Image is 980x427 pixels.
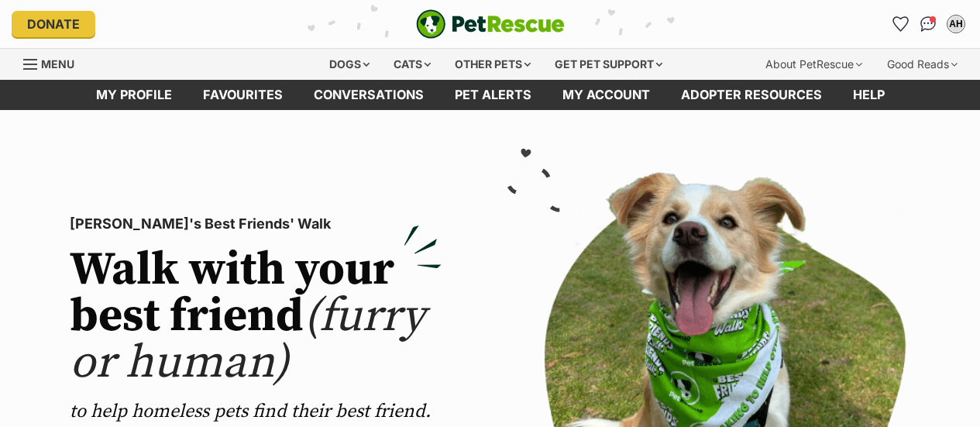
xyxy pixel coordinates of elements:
[298,80,439,110] a: conversations
[837,80,900,110] a: Help
[23,49,85,77] a: Menu
[547,80,665,110] a: My account
[888,12,913,36] a: Favourites
[416,9,565,39] a: PetRescue
[876,49,968,80] div: Good Reads
[70,399,442,424] p: to help homeless pets find their best friend.
[383,49,442,80] div: Cats
[544,49,673,80] div: Get pet support
[70,213,442,235] p: [PERSON_NAME]'s Best Friends' Walk
[12,11,95,37] a: Donate
[916,12,940,36] a: Conversations
[439,80,547,110] a: Pet alerts
[81,80,187,110] a: My profile
[70,288,425,392] span: (furry or human)
[318,49,380,80] div: Dogs
[948,16,964,32] div: AH
[187,80,298,110] a: Favourites
[41,57,74,71] span: Menu
[416,9,565,39] img: logo-e224e6f780fb5917bec1dbf3a21bbac754714ae5b6737aabdf751b685950b380.svg
[920,16,937,32] img: chat-41dd97257d64d25036548639549fe6c8038ab92f7586957e7f3b1b290dea8141.svg
[888,12,968,36] ul: Account quick links
[70,247,442,387] h2: Walk with your best friend
[444,49,542,80] div: Other pets
[665,80,837,110] a: Adopter resources
[944,12,968,36] button: My account
[755,49,873,80] div: About PetRescue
